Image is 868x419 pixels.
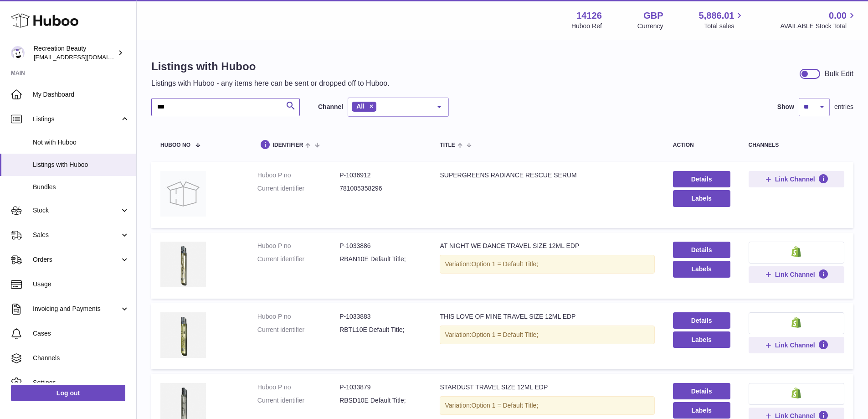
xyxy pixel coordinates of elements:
[749,171,844,187] button: Link Channel
[257,383,339,392] dt: Huboo P no
[571,22,602,31] div: Huboo Ref
[257,171,339,180] dt: Huboo P no
[440,242,654,250] div: AT NIGHT WE DANCE TRAVEL SIZE 12ML EDP
[673,402,730,419] button: Labels
[339,383,421,392] dd: P-1033879
[339,255,421,264] dd: RBAN10E Default Title;
[356,103,365,110] span: All
[33,206,120,215] span: Stock
[673,383,730,399] a: Details
[160,142,190,148] span: Huboo no
[339,184,421,193] dd: 781005358296
[33,329,129,338] span: Cases
[257,326,339,334] dt: Current identifier
[749,142,844,148] div: channels
[472,260,539,268] span: Option 1 = Default Title;
[777,103,794,111] label: Show
[440,383,654,392] div: STARDUST TRAVEL SIZE 12ML EDP
[33,255,120,264] span: Orders
[673,190,730,207] button: Labels
[673,261,730,277] button: Labels
[33,90,129,99] span: My Dashboard
[257,255,339,264] dt: Current identifier
[151,59,390,74] h1: Listings with Huboo
[33,183,129,191] span: Bundles
[440,326,654,344] div: Variation:
[643,10,663,22] strong: GBP
[33,378,129,387] span: Settings
[339,326,421,334] dd: RBTL10E Default Title;
[257,396,339,405] dt: Current identifier
[273,142,303,148] span: identifier
[637,22,663,31] div: Currency
[749,337,844,353] button: Link Channel
[33,138,129,147] span: Not with Huboo
[472,331,539,338] span: Option 1 = Default Title;
[318,103,343,111] label: Channel
[699,10,745,31] a: 5,886.01 Total sales
[673,242,730,258] a: Details
[257,184,339,193] dt: Current identifier
[775,270,815,279] span: Link Channel
[440,142,455,148] span: title
[160,312,206,358] img: THIS LOVE OF MINE TRAVEL SIZE 12ML EDP
[699,10,734,22] span: 5,886.01
[780,22,857,31] span: AVAILABLE Stock Total
[791,388,801,398] img: shopify-small.png
[339,242,421,250] dd: P-1033886
[791,246,801,257] img: shopify-small.png
[576,10,602,22] strong: 14126
[33,305,120,313] span: Invoicing and Payments
[704,22,745,31] span: Total sales
[440,396,654,415] div: Variation:
[339,312,421,321] dd: P-1033883
[339,396,421,405] dd: RBSD10E Default Title;
[33,231,120,239] span: Sales
[440,171,654,180] div: SUPERGREENS RADIANCE RESCUE SERUM
[11,46,25,60] img: internalAdmin-14126@internal.huboo.com
[780,10,857,31] a: 0.00 AVAILABLE Stock Total
[34,53,134,61] span: [EMAIL_ADDRESS][DOMAIN_NAME]
[673,312,730,329] a: Details
[33,354,129,362] span: Channels
[775,175,815,183] span: Link Channel
[834,103,853,111] span: entries
[673,171,730,187] a: Details
[440,255,654,274] div: Variation:
[749,266,844,283] button: Link Channel
[11,385,125,401] a: Log out
[472,402,539,409] span: Option 1 = Default Title;
[151,78,390,88] p: Listings with Huboo - any items here can be sent or dropped off to Huboo.
[673,142,730,148] div: action
[33,115,120,124] span: Listings
[673,331,730,348] button: Labels
[775,341,815,349] span: Link Channel
[791,317,801,328] img: shopify-small.png
[339,171,421,180] dd: P-1036912
[440,312,654,321] div: THIS LOVE OF MINE TRAVEL SIZE 12ML EDP
[34,44,116,62] div: Recreation Beauty
[160,171,206,217] img: SUPERGREENS RADIANCE RESCUE SERUM
[160,242,206,287] img: AT NIGHT WE DANCE TRAVEL SIZE 12ML EDP
[33,280,129,289] span: Usage
[829,10,847,22] span: 0.00
[257,242,339,250] dt: Huboo P no
[33,160,129,169] span: Listings with Huboo
[257,312,339,321] dt: Huboo P no
[825,69,853,79] div: Bulk Edit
